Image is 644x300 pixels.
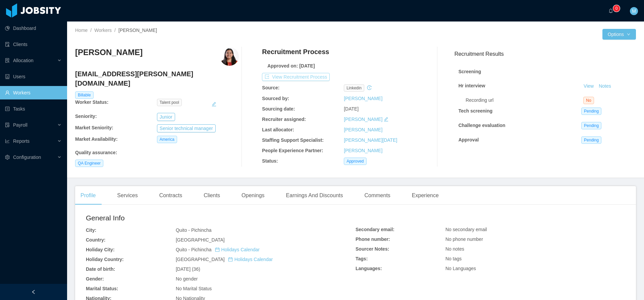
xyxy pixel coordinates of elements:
[384,117,388,122] i: icon: edit
[613,5,620,12] sup: 0
[5,86,62,99] a: icon: userWorkers
[262,47,329,56] h4: Recruitment Process
[262,127,294,132] b: Last allocator:
[262,106,295,112] b: Sourcing date:
[13,138,30,144] span: Reports
[356,227,394,232] b: Secondary email:
[459,83,485,88] strong: Hr interview
[583,97,594,104] span: No
[75,69,239,88] h4: [EMAIL_ADDRESS][PERSON_NAME][DOMAIN_NAME]
[198,186,225,205] div: Clients
[86,227,96,233] b: City:
[445,266,476,271] span: No Languages
[220,47,239,66] img: 05899570-5fe8-11e9-b4f2-8d256d9ab606_5d951d937544c-400w.png
[356,256,368,261] b: Tags:
[262,117,306,122] b: Recruiter assigned:
[211,99,217,110] button: edit
[86,213,356,223] h2: General Info
[5,139,10,143] i: icon: line-chart
[228,257,273,262] a: icon: calendarHolidays Calendar
[157,124,216,132] button: Senior technical manager
[75,125,113,130] b: Market Seniority:
[454,50,636,58] h3: Recruitment Results
[215,247,220,252] i: icon: calendar
[5,38,62,51] a: icon: auditClients
[75,99,108,105] b: Worker Status:
[445,246,464,252] span: No notes
[459,108,493,114] strong: Tech screening
[262,96,289,101] b: Sourced by:
[407,186,444,205] div: Experience
[86,257,124,262] b: Holiday Country:
[176,227,212,233] span: Quito - Pichincha
[176,247,260,252] span: Quito - Pichincha
[176,257,273,262] span: [GEOGRAPHIC_DATA]
[228,257,233,262] i: icon: calendar
[445,255,625,262] div: No tags
[262,137,324,143] b: Staffing Support Specialist:
[466,97,583,104] div: Recording url
[94,28,112,33] a: Workers
[86,286,118,291] b: Marital Status:
[86,266,115,272] b: Date of birth:
[13,122,28,128] span: Payroll
[86,276,104,282] b: Gender:
[632,7,636,15] span: M
[344,84,364,92] span: linkedin
[344,96,382,101] a: [PERSON_NAME]
[157,113,175,121] button: Junior
[5,70,62,83] a: icon: robotUsers
[459,123,505,128] strong: Challenge evaluation
[267,63,315,69] b: Approved on: [DATE]
[236,186,270,205] div: Openings
[13,58,34,63] span: Allocation
[5,58,10,63] i: icon: solution
[215,247,260,252] a: icon: calendarHolidays Calendar
[445,237,483,242] span: No phone number
[356,246,389,252] b: Sourcer Notes:
[262,73,330,81] button: icon: exportView Recruitment Process
[5,22,62,35] a: icon: pie-chartDashboard
[90,28,92,33] span: /
[112,186,143,205] div: Services
[356,266,382,271] b: Languages:
[75,186,101,205] div: Profile
[176,276,198,282] span: No gender
[75,28,88,33] a: Home
[86,237,105,243] b: Country:
[13,155,41,160] span: Configuration
[445,227,487,232] span: No secondary email
[459,69,481,74] strong: Screening
[344,137,397,143] a: [PERSON_NAME][DATE]
[262,85,279,90] b: Source:
[157,136,177,143] span: America
[581,136,601,144] span: Pending
[359,186,395,205] div: Comments
[344,148,382,153] a: [PERSON_NAME]
[581,83,596,89] a: View
[262,148,323,153] b: People Experience Partner:
[367,85,372,90] i: icon: history
[262,74,330,80] a: icon: exportView Recruitment Process
[118,28,157,33] span: [PERSON_NAME]
[5,155,10,160] i: icon: setting
[75,91,94,99] span: Billable
[75,47,143,58] h3: [PERSON_NAME]
[344,106,359,112] span: [DATE]
[157,99,182,106] span: Talent pool
[262,158,278,164] b: Status:
[596,82,614,90] button: Notes
[75,136,118,142] b: Market Availability:
[581,108,601,115] span: Pending
[608,8,613,13] i: icon: bell
[344,158,366,165] span: Approved
[114,28,116,33] span: /
[344,127,382,132] a: [PERSON_NAME]
[356,237,390,242] b: Phone number:
[86,247,115,252] b: Holiday City:
[75,150,117,155] b: Quality assurance :
[75,160,103,167] span: QA Engineer
[5,102,62,116] a: icon: profileTasks
[176,266,200,272] span: [DATE] (36)
[5,123,10,127] i: icon: file-protect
